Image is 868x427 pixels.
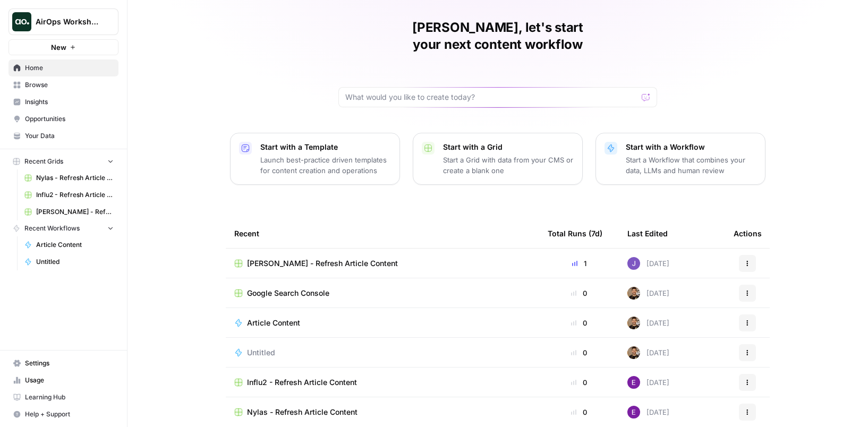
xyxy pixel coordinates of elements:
span: Browse [25,80,114,90]
span: Article Content [36,240,114,250]
div: Actions [734,219,762,248]
div: [DATE] [627,287,669,300]
button: Start with a GridStart a Grid with data from your CMS or create a blank one [413,133,583,185]
a: [PERSON_NAME] - Refresh Article Content [234,258,531,269]
span: [PERSON_NAME] - Refresh Article Content [247,258,398,269]
div: 0 [548,407,610,417]
button: Start with a WorkflowStart a Workflow that combines your data, LLMs and human review [595,133,765,185]
span: Influ2 - Refresh Article Content [247,377,357,388]
span: Untitled [36,257,114,267]
a: Influ2 - Refresh Article Content [20,186,118,203]
a: Insights [8,93,118,110]
button: Recent Grids [8,153,118,169]
button: Start with a TemplateLaunch best-practice driven templates for content creation and operations [230,133,400,185]
div: [DATE] [627,406,669,419]
span: Opportunities [25,114,114,124]
span: Usage [25,375,114,385]
span: Help + Support [25,409,114,419]
img: AirOps Workshops Logo [12,12,31,31]
span: Insights [25,97,114,107]
p: Start with a Template [260,142,391,152]
a: Browse [8,76,118,93]
a: Home [8,59,118,76]
span: Nylas - Refresh Article Content [247,407,358,417]
a: Learning Hub [8,389,118,406]
div: [DATE] [627,376,669,389]
div: 0 [548,288,610,298]
div: 0 [548,318,610,328]
img: 36rz0nf6lyfqsoxlb67712aiq2cf [627,287,640,300]
div: Recent [234,219,531,248]
a: Settings [8,355,118,372]
button: New [8,39,118,55]
a: [PERSON_NAME] - Refresh Article Content [20,203,118,220]
input: What would you like to create today? [345,92,637,103]
a: Article Content [234,318,531,328]
a: Article Content [20,236,118,253]
a: Influ2 - Refresh Article Content [234,377,531,388]
a: Opportunities [8,110,118,127]
span: Learning Hub [25,392,114,402]
a: Google Search Console [234,288,531,298]
img: tb834r7wcu795hwbtepf06oxpmnl [627,406,640,419]
div: [DATE] [627,257,669,270]
img: ubsf4auoma5okdcylokeqxbo075l [627,257,640,270]
p: Start with a Workflow [626,142,756,152]
span: Influ2 - Refresh Article Content [36,190,114,200]
span: Nylas - Refresh Article Content [36,173,114,183]
div: 0 [548,377,610,388]
span: Article Content [247,318,300,328]
img: 36rz0nf6lyfqsoxlb67712aiq2cf [627,346,640,359]
a: Your Data [8,127,118,144]
span: Recent Workflows [24,224,80,233]
span: [PERSON_NAME] - Refresh Article Content [36,207,114,217]
p: Start with a Grid [443,142,574,152]
a: Usage [8,372,118,389]
a: Untitled [20,253,118,270]
button: Workspace: AirOps Workshops [8,8,118,35]
div: Total Runs (7d) [548,219,602,248]
img: tb834r7wcu795hwbtepf06oxpmnl [627,376,640,389]
span: Settings [25,358,114,368]
div: Last Edited [627,219,668,248]
a: Nylas - Refresh Article Content [234,407,531,417]
p: Launch best-practice driven templates for content creation and operations [260,155,391,176]
a: Untitled [234,347,531,358]
span: AirOps Workshops [36,16,100,27]
img: 36rz0nf6lyfqsoxlb67712aiq2cf [627,317,640,329]
a: Nylas - Refresh Article Content [20,169,118,186]
div: [DATE] [627,317,669,329]
button: Help + Support [8,406,118,423]
div: 1 [548,258,610,269]
span: Google Search Console [247,288,329,298]
div: 0 [548,347,610,358]
p: Start a Workflow that combines your data, LLMs and human review [626,155,756,176]
span: Your Data [25,131,114,141]
span: New [51,42,66,53]
span: Home [25,63,114,73]
h1: [PERSON_NAME], let's start your next content workflow [338,19,657,53]
span: Recent Grids [24,157,63,166]
button: Recent Workflows [8,220,118,236]
p: Start a Grid with data from your CMS or create a blank one [443,155,574,176]
span: Untitled [247,347,275,358]
div: [DATE] [627,346,669,359]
